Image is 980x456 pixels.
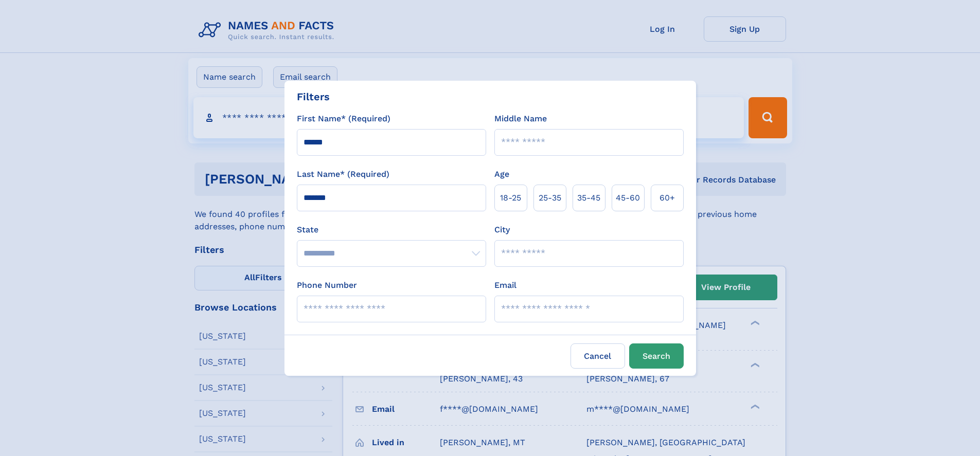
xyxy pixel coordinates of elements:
[577,192,600,204] span: 35‑45
[297,113,390,125] label: First Name* (Required)
[297,279,357,291] label: Phone Number
[297,89,330,104] div: Filters
[297,224,486,236] label: State
[539,192,561,204] span: 25‑35
[616,192,640,204] span: 45‑60
[297,168,389,180] label: Last Name* (Required)
[571,343,625,369] label: Cancel
[500,192,521,204] span: 18‑25
[494,113,547,125] label: Middle Name
[660,192,675,204] span: 60+
[494,224,510,236] label: City
[494,279,516,291] label: Email
[494,168,509,180] label: Age
[629,343,684,369] button: Search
